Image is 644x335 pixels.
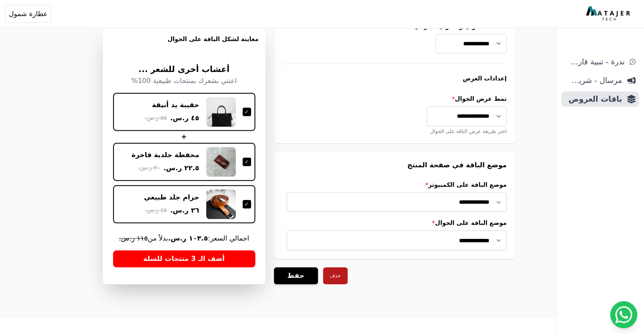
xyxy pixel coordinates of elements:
label: نمط عرض الجوال [282,94,507,103]
button: حذف [323,267,348,284]
label: موضع الباقة على الكمبيوتر [282,180,507,189]
h3: أعشاب أخرى للشعر ... [113,64,255,76]
span: ٢٢.٥ ر.س. [163,163,199,173]
img: حزام جلد طبيعي [206,189,236,219]
h4: إعدادات العرض [282,74,507,83]
b: ١٠٣.٥ ر.س. [168,234,208,242]
span: ندرة - تنبية قارب علي النفاذ [565,56,625,68]
h3: موضع الباقة في صفحة المنتج [282,160,507,170]
img: محفظة جلدية فاخرة [206,147,236,177]
p: اعتني بشعرك بمنتجات طبيعية 100% [113,76,255,86]
label: موضع الباقة على الجوال [282,219,507,227]
button: عطارة شمول [5,5,51,23]
span: ٣٠ ر.س. [138,164,160,173]
span: ٣٦ ر.س. [170,205,199,216]
span: ٤٥ ر.س. [145,206,167,215]
s: ١١٥ ر.س. [119,234,148,242]
span: عطارة شمول [9,9,47,19]
img: MatajerTech Logo [586,6,632,22]
button: أضف الـ 3 منتجات للسلة [113,250,255,267]
img: حقيبة يد أنيقة [206,97,236,127]
div: اختر طريقة عرض الباقة على الجوال [282,128,507,135]
span: مرسال - شريط دعاية [565,75,622,86]
span: اجمالي السعر: بدلاً من [113,233,255,244]
button: حفظ [274,267,318,284]
h3: معاينة لشكل الباقة على الجوال [110,35,259,53]
span: ٤٥ ر.س. [170,113,199,123]
span: باقات العروض [565,93,622,105]
span: أضف الـ 3 منتجات للسلة [143,254,224,264]
div: حزام جلد طبيعي [144,193,199,202]
div: حقيبة يد أنيقة [152,100,199,110]
div: محفظة جلدية فاخرة [132,150,199,160]
div: + [113,132,255,142]
span: ٥٥ ر.س. [145,114,167,123]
